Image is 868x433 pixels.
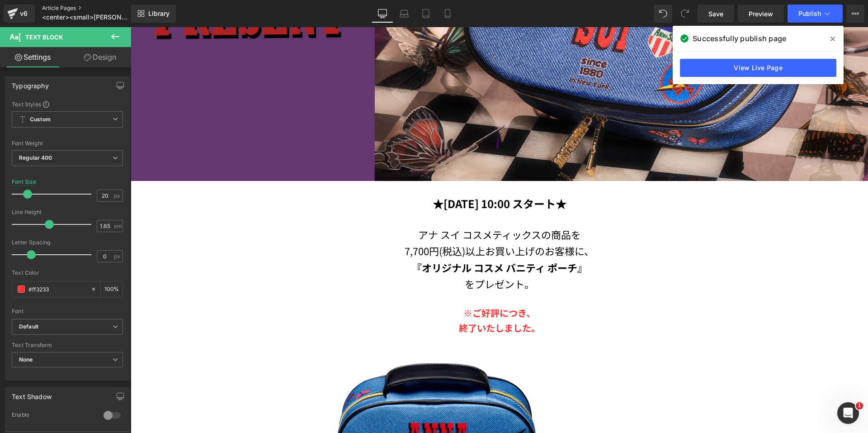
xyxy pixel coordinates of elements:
[4,5,35,23] a: v6
[372,5,393,23] a: Desktop
[148,10,170,18] span: Library
[437,5,458,23] a: Mobile
[12,342,123,348] div: Text Transform
[333,279,405,292] strong: ※ご好評につき、
[12,270,123,276] div: Text Color
[12,411,94,421] div: Enable
[708,9,723,19] span: Save
[654,5,672,23] button: Undo
[12,239,123,246] div: Letter Spacing
[19,323,38,331] i: Default
[18,8,29,19] div: v6
[25,33,63,41] span: Text Block
[837,402,859,424] iframe: Intercom live chat
[19,356,33,363] b: None
[12,209,123,215] div: Line Height
[676,5,694,23] button: Redo
[302,168,436,184] b: ★[DATE] 10:00 スタート★
[131,5,176,23] a: New Library
[738,5,784,23] a: Preview
[415,5,437,23] a: Tablet
[12,179,37,185] div: Font Size
[28,284,86,294] input: Color
[114,253,122,259] span: px
[328,294,410,307] strong: 終了いたしました。
[114,193,122,199] span: px
[101,281,123,297] div: %
[393,5,415,23] a: Laptop
[788,5,843,23] button: Publish
[693,33,786,44] span: Successfully publish page
[30,116,51,124] b: Custom
[19,154,52,161] b: Regular 400
[856,402,863,409] span: 1
[12,77,49,90] div: Typography
[67,47,133,67] a: Design
[281,233,457,247] strong: 『オリジナル コスメ バニティ ポーチ』
[749,9,773,19] span: Preview
[798,10,821,17] span: Publish
[680,59,836,77] a: View Live Page
[12,308,123,314] div: Font
[846,5,864,23] button: More
[42,5,146,12] a: Article Pages
[12,100,123,108] div: Text Styles
[114,223,122,229] span: em
[42,14,129,21] span: <center><small>[PERSON_NAME] COSMETICS <br>NOVELTY FAIR</small></center>
[12,388,52,400] div: Text Shadow
[12,140,123,147] div: Font Weight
